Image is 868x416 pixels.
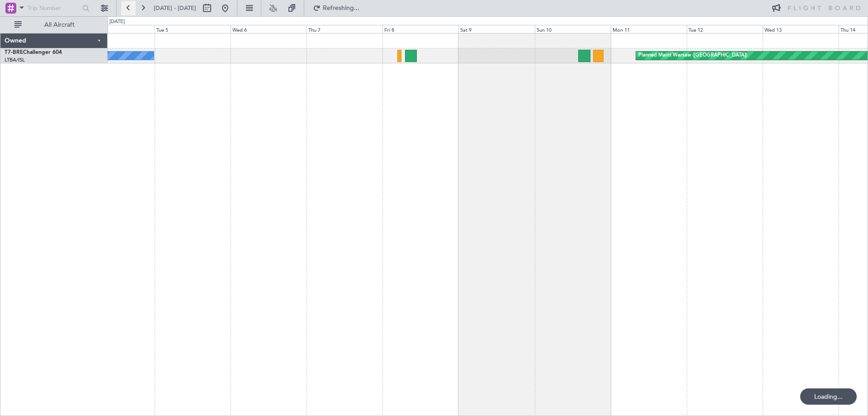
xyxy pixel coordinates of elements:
span: All Aircraft [24,22,95,28]
div: Wed 13 [763,25,839,33]
div: Wed 6 [231,25,307,33]
a: T7-BREChallenger 604 [5,50,62,55]
div: Fri 8 [382,25,458,33]
input: Trip Number [28,1,80,15]
button: All Aircraft [10,18,98,32]
a: LTBA/ISL [5,57,25,63]
div: Tue 5 [155,25,231,33]
div: [DATE] [109,18,125,26]
span: [DATE] - [DATE] [154,4,196,12]
div: Sun 10 [535,25,611,33]
div: Tue 12 [687,25,763,33]
span: Refreshing... [322,5,360,11]
button: Refreshing... [309,1,363,15]
span: T7-BRE [5,50,23,55]
div: Mon 11 [611,25,687,33]
div: Mon 4 [79,25,155,33]
div: Planned Maint Warsaw ([GEOGRAPHIC_DATA]) [638,49,747,62]
div: Thu 7 [307,25,382,33]
div: Loading... [800,388,857,405]
div: Sat 9 [458,25,534,33]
